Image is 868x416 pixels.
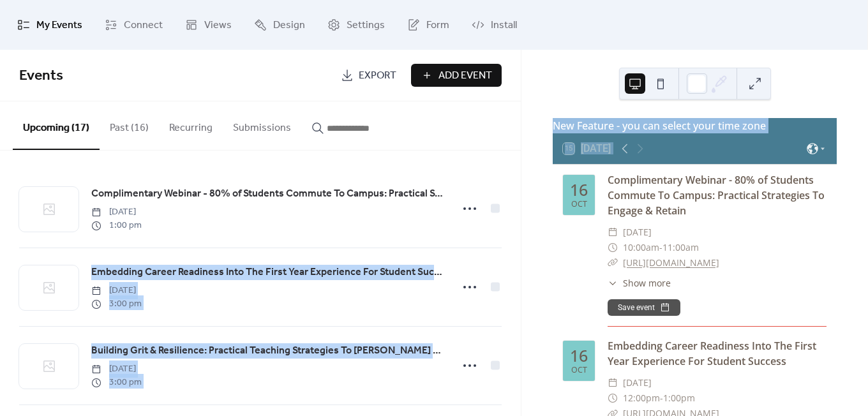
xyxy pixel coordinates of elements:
[571,200,587,209] div: Oct
[426,15,449,36] span: Form
[91,186,444,202] span: Complimentary Webinar - 80% of Students Commute To Campus: Practical Strategies To Engage & Retain
[663,390,695,406] span: 1:00pm
[91,284,142,297] span: [DATE]
[91,376,142,389] span: 3:00 pm
[398,5,459,45] a: Form
[244,5,315,45] a: Design
[318,5,394,45] a: Settings
[570,348,588,364] div: 16
[13,101,100,150] button: Upcoming (17)
[91,343,444,359] a: Building Grit & Resilience: Practical Teaching Strategies To [PERSON_NAME] Perseverance
[623,256,719,269] a: [URL][DOMAIN_NAME]
[91,219,142,232] span: 1:00 pm
[8,5,92,45] a: My Events
[36,15,82,36] span: My Events
[91,205,142,219] span: [DATE]
[91,264,444,281] a: Embedding Career Readiness Into The First Year Experience For Student Success
[91,343,444,359] span: Building Grit & Resilience: Practical Teaching Strategies To [PERSON_NAME] Perseverance
[91,362,142,376] span: [DATE]
[623,375,652,390] span: [DATE]
[19,62,63,90] span: Events
[608,255,618,271] div: ​
[204,15,232,36] span: Views
[462,5,527,45] a: Install
[608,225,618,240] div: ​
[411,64,502,87] button: Add Event
[608,173,825,218] a: Complimentary Webinar - 80% of Students Commute To Campus: Practical Strategies To Engage & Retain
[95,5,172,45] a: Connect
[608,276,618,290] div: ​
[608,299,680,316] button: Save event
[91,297,142,311] span: 3:00 pm
[438,68,492,84] span: Add Event
[608,339,816,368] a: Embedding Career Readiness Into The First Year Experience For Student Success
[124,15,163,36] span: Connect
[159,101,223,149] button: Recurring
[331,64,406,87] a: Export
[359,68,396,84] span: Export
[491,15,517,36] span: Install
[623,276,671,290] span: Show more
[608,240,618,255] div: ​
[659,240,662,255] span: -
[223,101,301,149] button: Submissions
[570,182,588,198] div: 16
[347,15,385,36] span: Settings
[623,390,660,406] span: 12:00pm
[553,118,837,133] div: New Feature - you can select your time zone
[273,15,305,36] span: Design
[91,265,444,280] span: Embedding Career Readiness Into The First Year Experience For Student Success
[623,225,652,240] span: [DATE]
[100,101,159,149] button: Past (16)
[608,276,671,290] button: ​Show more
[662,240,699,255] span: 11:00am
[608,390,618,406] div: ​
[571,366,587,375] div: Oct
[91,186,444,202] a: Complimentary Webinar - 80% of Students Commute To Campus: Practical Strategies To Engage & Retain
[608,375,618,390] div: ​
[623,240,659,255] span: 10:00am
[176,5,241,45] a: Views
[660,390,663,406] span: -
